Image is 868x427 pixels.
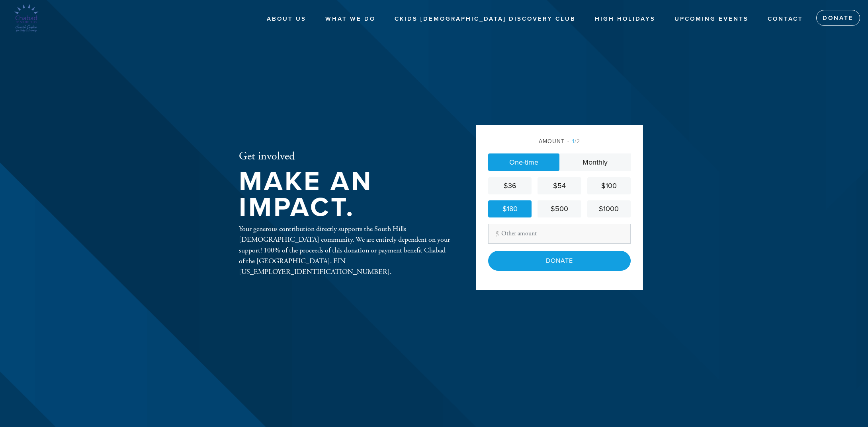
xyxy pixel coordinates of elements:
a: Upcoming Events [669,12,755,27]
a: About us [261,12,312,27]
div: $36 [491,181,528,191]
a: What We Do [319,12,381,27]
div: Your generous contribution directly supports the South Hills [DEMOGRAPHIC_DATA] community. We are... [239,223,450,277]
a: $1000 [587,200,631,217]
a: $180 [488,200,532,217]
div: $100 [590,181,628,191]
div: Amount [488,137,631,146]
img: Untitled%20design%20%2817%29.png [12,4,41,33]
div: $500 [541,204,578,214]
span: 1 [572,138,575,145]
div: $1000 [590,204,628,214]
a: One-time [488,153,559,171]
a: $500 [538,200,581,217]
a: Monthly [559,153,631,171]
input: Other amount [488,224,631,244]
a: High Holidays [589,12,661,27]
div: $54 [541,181,578,191]
h2: Get involved [239,150,450,163]
span: /2 [567,138,580,145]
a: $36 [488,177,532,194]
a: $54 [538,177,581,194]
input: Donate [488,251,631,271]
a: Contact [762,12,809,27]
div: $180 [491,204,528,214]
a: Donate [816,10,860,26]
a: $100 [587,177,631,194]
a: CKids [DEMOGRAPHIC_DATA] Discovery Club [389,12,582,27]
h1: Make an impact. [239,169,450,220]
